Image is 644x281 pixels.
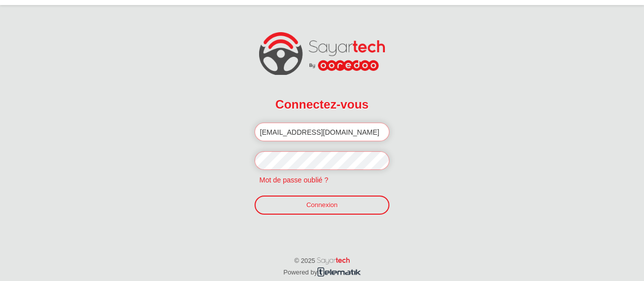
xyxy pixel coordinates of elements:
a: Connexion [255,196,390,215]
img: word_sayartech.png [317,257,350,264]
img: telematik.png [317,267,361,276]
h2: Connectez-vous [255,91,390,118]
a: Mot de passe oublié ? [255,176,334,184]
input: Email [255,123,390,141]
p: © 2025 Powered by [251,246,393,278]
